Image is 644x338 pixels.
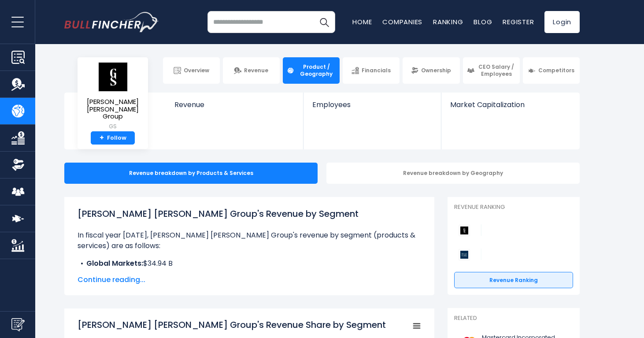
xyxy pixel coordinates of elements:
[85,123,141,130] small: GS
[166,93,303,124] a: Revenue
[78,275,421,285] span: Continue reading...
[303,93,440,124] a: Employees
[477,63,516,77] span: CEO Salary / Employees
[85,98,141,120] span: [PERSON_NAME] [PERSON_NAME] Group
[523,57,580,84] a: Competitors
[463,57,520,84] a: CEO Salary / Employees
[474,17,492,26] a: Blog
[312,100,432,109] span: Employees
[441,93,579,124] a: Market Capitalization
[64,12,159,32] img: bullfincher logo
[433,17,463,26] a: Ranking
[78,207,421,220] h1: [PERSON_NAME] [PERSON_NAME] Group's Revenue by Segment
[297,63,336,77] span: Product / Geography
[454,315,573,322] p: Related
[544,11,580,33] a: Login
[454,204,573,211] p: Revenue Ranking
[223,57,280,84] a: Revenue
[11,158,25,171] img: Ownership
[184,67,209,74] span: Overview
[313,11,335,33] button: Search
[352,17,372,26] a: Home
[403,57,459,84] a: Ownership
[78,319,386,331] tspan: [PERSON_NAME] [PERSON_NAME] Group's Revenue Share by Segment
[459,225,470,236] img: Goldman Sachs Group competitors logo
[382,17,422,26] a: Companies
[163,57,220,84] a: Overview
[343,57,400,84] a: Financials
[91,131,135,145] a: +Follow
[283,57,340,84] a: Product / Geography
[362,67,391,74] span: Financials
[64,163,318,184] div: Revenue breakdown by Products & Services
[100,134,104,142] strong: +
[84,62,141,131] a: [PERSON_NAME] [PERSON_NAME] Group GS
[538,67,574,74] span: Competitors
[503,17,534,26] a: Register
[78,230,421,251] p: In fiscal year [DATE], [PERSON_NAME] [PERSON_NAME] Group's revenue by segment (products & service...
[244,67,268,74] span: Revenue
[326,163,580,184] div: Revenue breakdown by Geography
[78,258,421,269] li: $34.94 B
[421,67,451,74] span: Ownership
[174,100,295,109] span: Revenue
[64,12,159,32] a: Go to homepage
[454,272,573,289] a: Revenue Ranking
[86,258,143,268] b: Global Markets:
[459,249,470,260] img: Morgan Stanley competitors logo
[450,100,570,109] span: Market Capitalization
